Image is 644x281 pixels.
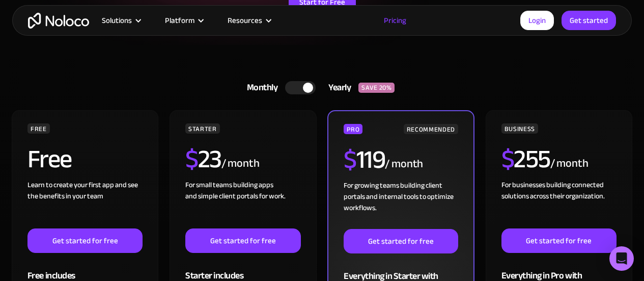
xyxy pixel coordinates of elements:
h2: 119 [344,147,385,172]
div: Yearly [316,80,358,95]
span: $ [185,135,198,183]
a: Get started for free [344,229,458,253]
a: Get started for free [501,228,617,253]
div: RECOMMENDED [404,124,458,134]
div: / month [385,156,423,172]
div: Resources [228,14,262,27]
div: / month [550,156,589,172]
h2: 23 [185,146,221,172]
div: Learn to create your first app and see the benefits in your team ‍ [27,180,143,228]
span: $ [344,136,356,184]
div: Solutions [102,14,132,27]
div: STARTER [185,123,219,134]
div: Solutions [89,14,152,27]
div: For growing teams building client portals and internal tools to optimize workflows. [344,180,458,229]
a: Login [520,11,554,30]
div: Monthly [234,80,286,95]
a: Get started [562,11,616,30]
h2: Free [27,146,72,172]
div: For small teams building apps and simple client portals for work. ‍ [185,180,300,228]
div: / month [221,156,260,172]
div: For businesses building connected solutions across their organization. ‍ [501,180,617,228]
h2: 255 [501,146,550,172]
div: Open Intercom Messenger [609,246,634,271]
div: Platform [152,14,215,27]
span: $ [501,135,514,183]
div: Resources [215,14,283,27]
a: Get started for free [27,228,143,253]
div: SAVE 20% [358,83,395,93]
div: Platform [165,14,194,27]
div: FREE [27,123,50,134]
div: PRO [344,124,362,134]
a: home [28,13,89,29]
div: BUSINESS [501,123,538,134]
a: Pricing [371,14,419,27]
a: Get started for free [185,228,300,253]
